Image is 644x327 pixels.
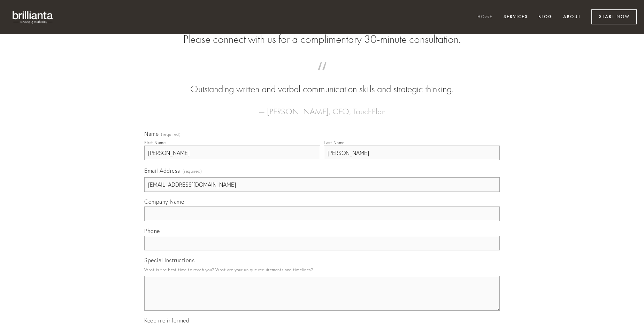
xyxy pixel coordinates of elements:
[499,11,532,23] a: Services
[155,69,489,83] span: “
[559,11,585,23] a: About
[7,7,59,27] img: brillianta - research, strategy, marketing
[144,317,189,324] span: Keep me informed
[591,9,637,24] a: Start Now
[144,198,184,205] span: Company Name
[473,11,497,23] a: Home
[144,227,160,234] span: Phone
[144,265,500,274] p: What is the best time to reach you? What are your unique requirements and timelines?
[144,130,159,137] span: Name
[144,140,166,145] div: First Name
[144,257,194,264] span: Special Instructions
[183,166,202,176] span: (required)
[161,132,181,137] span: (required)
[155,96,489,118] figcaption: — [PERSON_NAME], CEO, TouchPlan
[155,69,489,96] blockquote: Outstanding written and verbal communication skills and strategic thinking.
[324,140,345,145] div: Last Name
[144,167,180,174] span: Email Address
[534,11,557,23] a: Blog
[144,33,500,46] h2: Please connect with us for a complimentary 30-minute consultation.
